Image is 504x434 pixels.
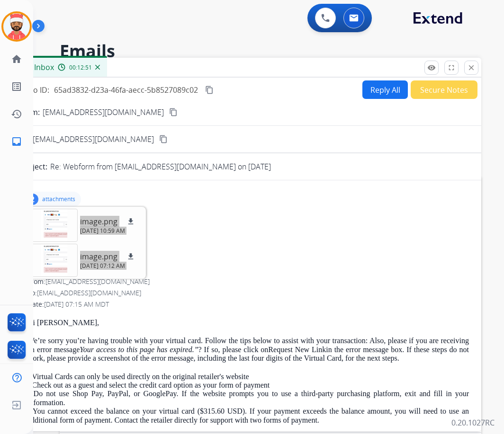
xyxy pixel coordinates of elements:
mat-icon: list_alt [11,81,22,92]
p: image.png [80,216,117,227]
img: avatar [3,13,30,40]
mat-icon: content_copy [159,135,168,143]
div: Date: [27,300,469,309]
mat-icon: content_copy [169,108,178,116]
span: 00:12:51 [69,64,92,71]
div: From: [20,221,469,231]
mat-icon: download [126,217,135,226]
p: Subject: [19,161,47,172]
p: Hi [PERSON_NAME], [27,319,469,327]
span: [EMAIL_ADDRESS][DOMAIN_NAME] [45,277,150,286]
span: 65ad3832-d23a-46fa-aecc-5b8527089c02 [54,85,198,95]
strong: Request New Link [268,345,326,354]
mat-icon: content_copy [205,86,214,94]
p: [EMAIL_ADDRESS][DOMAIN_NAME] [43,106,164,118]
span: Inbox [34,62,54,72]
p: • Virtual Cards can only be used directly on the original retailer's website • Check out as a gue... [27,372,469,425]
p: We’re sorry you’re having trouble with your virtual card. Follow the tips below to assist with yo... [27,337,469,363]
p: [DATE] 07:12 AM [80,262,136,270]
div: From: [27,277,469,286]
div: To: [20,233,469,242]
mat-icon: fullscreen [447,63,456,72]
p: image.png [80,251,117,262]
p: 0.20.1027RC [451,417,495,428]
button: Reply All [362,80,408,99]
mat-icon: close [467,63,476,72]
mat-icon: inbox [11,136,22,147]
mat-icon: history [11,108,22,120]
span: [EMAIL_ADDRESS][DOMAIN_NAME] [37,288,141,297]
div: Date: [20,244,469,254]
div: To: [27,288,469,298]
mat-icon: download [126,252,135,261]
p: Re: Webform from [EMAIL_ADDRESS][DOMAIN_NAME] on [DATE] [50,161,271,172]
mat-icon: home [11,53,22,65]
button: Secure Notes [411,80,477,99]
em: Your access to this page has expired.” [80,345,198,354]
p: [DATE] 10:59 AM [80,227,136,235]
h2: Emails [60,42,481,61]
mat-icon: remove_red_eye [427,63,436,72]
span: [EMAIL_ADDRESS][DOMAIN_NAME] [33,133,154,145]
span: [DATE] 07:15 AM MDT [44,300,109,309]
p: attachments [42,195,75,203]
